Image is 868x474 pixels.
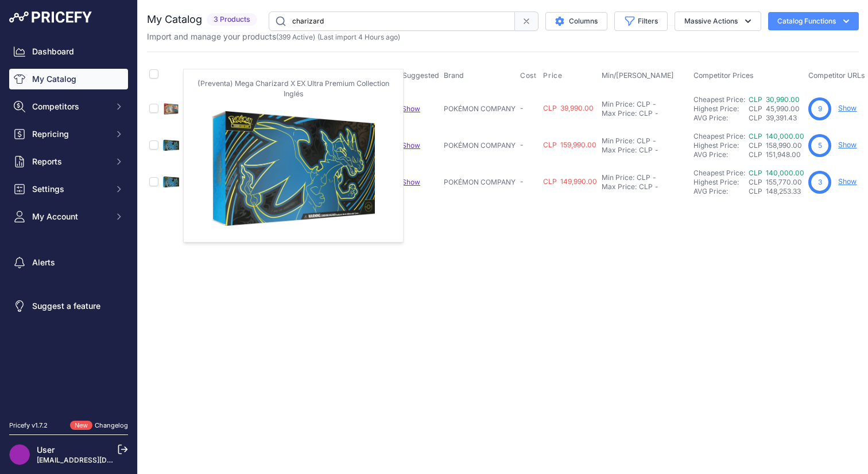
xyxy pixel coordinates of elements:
[838,104,857,112] a: Show
[147,31,400,42] p: Import and manage your products
[9,41,128,62] a: Dashboard
[602,100,634,109] div: Min Price:
[543,177,597,186] span: CLP 149,990.00
[193,79,394,100] p: (Preventa) Mega Charizard X EX Ultra Premium Collection Inglés
[838,177,857,186] a: Show
[650,136,656,146] div: -
[37,456,157,464] a: [EMAIL_ADDRESS][DOMAIN_NAME]
[749,141,802,150] span: CLP 158,990.00
[9,296,128,316] a: Suggest a feature
[650,100,656,109] div: -
[637,173,650,182] div: CLP
[749,95,800,104] a: CLP 30,990.00
[639,146,653,155] div: CLP
[838,140,857,149] a: Show
[402,141,420,150] a: Show
[602,146,637,155] div: Max Price:
[749,150,804,159] div: CLP 151,948.00
[402,104,420,113] a: Show
[9,11,92,23] img: Pricefy Logo
[602,173,634,182] div: Min Price:
[543,104,594,112] span: CLP 39,990.00
[278,33,313,41] a: 399 Active
[653,109,658,118] div: -
[749,104,800,113] span: CLP 45,990.00
[543,71,564,80] button: Price
[749,169,804,177] a: CLP 140,000.00
[693,132,745,140] a: Cheapest Price:
[639,182,653,191] div: CLP
[9,421,48,430] div: Pricefy v1.7.2
[444,141,516,150] p: POKÉMON COMPANY
[650,173,656,182] div: -
[520,71,538,80] button: Cost
[207,13,257,26] span: 3 Products
[602,136,634,146] div: Min Price:
[637,136,650,146] div: CLP
[9,151,128,172] button: Reports
[32,183,107,195] span: Settings
[818,104,822,114] span: 9
[693,113,749,123] div: AVG Price:
[95,421,128,429] a: Changelog
[693,104,749,113] div: Highest Price:
[602,109,637,118] div: Max Price:
[147,11,202,28] h2: My Catalog
[317,33,400,41] span: (Last import 4 Hours ago)
[768,12,859,30] button: Catalog Functions
[402,178,420,186] a: Show
[693,95,745,104] a: Cheapest Price:
[9,252,128,273] a: Alerts
[653,182,658,191] div: -
[520,140,524,149] span: -
[444,71,464,80] span: Brand
[9,96,128,117] button: Competitors
[675,11,761,31] button: Massive Actions
[818,140,822,151] span: 5
[749,178,802,186] span: CLP 155,770.00
[37,445,55,455] a: User
[808,71,865,80] span: Competitor URLs
[602,71,674,80] span: Min/[PERSON_NAME]
[276,33,315,41] span: ( )
[749,187,804,196] div: CLP 148,253.33
[637,100,650,109] div: CLP
[9,206,128,227] button: My Account
[614,11,668,31] button: Filters
[70,421,92,430] span: New
[693,71,754,80] span: Competitor Prices
[444,104,516,113] p: POKÉMON COMPANY
[520,71,536,80] span: Cost
[32,101,107,112] span: Competitors
[602,182,637,191] div: Max Price:
[9,179,128,199] button: Settings
[520,177,524,186] span: -
[9,124,128,144] button: Repricing
[693,187,749,196] div: AVG Price:
[749,132,804,140] a: CLP 140,000.00
[693,178,749,187] div: Highest Price:
[9,41,128,407] nav: Sidebar
[545,12,607,30] button: Columns
[269,11,515,31] input: Search
[520,104,524,112] span: -
[9,69,128,89] a: My Catalog
[543,140,596,149] span: CLP 159,990.00
[749,113,804,123] div: CLP 39,391.43
[818,177,822,187] span: 3
[32,128,107,140] span: Repricing
[653,146,658,155] div: -
[32,156,107,167] span: Reports
[372,71,439,80] span: Matches Suggested
[693,150,749,159] div: AVG Price:
[32,211,107,222] span: My Account
[444,178,516,187] p: POKÉMON COMPANY
[543,71,562,80] span: Price
[693,169,745,177] a: Cheapest Price:
[693,141,749,150] div: Highest Price:
[639,109,653,118] div: CLP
